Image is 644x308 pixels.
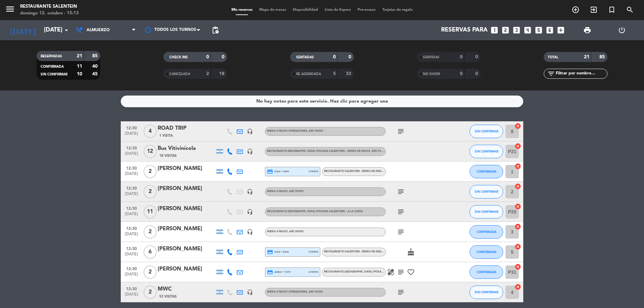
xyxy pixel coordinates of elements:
[470,185,503,198] button: SIN CONFIRMAR
[219,71,226,76] strong: 18
[222,55,226,59] strong: 0
[354,8,379,12] span: Pre-acceso
[267,269,273,275] i: credit_card
[267,169,273,175] i: credit_card
[256,8,289,12] span: Mapa de mesas
[296,56,314,59] span: SENTADAS
[267,130,323,132] span: Menu 4 pasos operadores
[77,54,82,58] strong: 21
[475,149,498,153] span: SIN CONFIRMAR
[267,210,363,213] span: RESTAURANTE [GEOGRAPHIC_DATA] (Posada Salentein) - A la carta
[387,268,395,276] i: healing
[534,26,543,35] i: looks_5
[407,248,415,256] i: cake
[158,204,215,213] div: [PERSON_NAME]
[123,232,140,240] span: [DATE]
[348,55,353,59] strong: 0
[123,131,140,139] span: [DATE]
[123,285,140,292] span: 12:30
[307,291,323,293] span: , ARS 90000
[407,268,415,276] i: favorite_border
[397,228,405,236] i: subject
[159,294,177,299] span: 53 Visitas
[123,144,140,151] span: 12:30
[144,165,157,178] span: 2
[324,270,427,273] span: RESTAURANTE [GEOGRAPHIC_DATA] (Posada Salentein) - Menú de Pasos
[41,65,64,68] span: CONFIRMADA
[247,289,253,295] i: headset_mic
[158,225,215,233] div: [PERSON_NAME]
[211,26,219,34] span: pending_actions
[5,4,15,14] i: menu
[475,55,479,59] strong: 0
[247,128,253,134] i: headset_mic
[475,210,498,213] span: SIN CONFIRMAR
[475,190,498,193] span: SIN CONFIRMAR
[470,265,503,279] button: CONFIRMADA
[470,165,503,178] button: CONFIRMADA
[470,225,503,239] button: CONFIRMADA
[397,208,405,216] i: subject
[324,250,408,253] span: RESTAURANTE SALENTEIN - Menu de Degustación 7 pasos
[158,124,215,133] div: ROAD TRIP
[20,3,79,10] div: Restaurante Salentein
[247,189,253,195] i: headset_mic
[397,188,405,196] i: subject
[307,130,323,132] span: , ARS 90000
[548,56,558,59] span: TOTAL
[324,170,423,173] span: RESTAURANTE SALENTEIN - Menu de Degustación 7 pasos
[379,8,416,12] span: Tarjetas de regalo
[123,151,140,159] span: [DATE]
[515,203,521,210] i: cancel
[477,170,496,173] span: CONFIRMADA
[77,72,82,76] strong: 10
[144,185,157,198] span: 2
[158,144,215,153] div: Bus Vitivinícola
[296,72,321,76] span: RE AGENDADA
[123,244,140,252] span: 12:30
[123,192,140,199] span: [DATE]
[477,230,496,234] span: CONFIRMADA
[158,164,215,173] div: [PERSON_NAME]
[158,265,215,273] div: [PERSON_NAME]
[144,265,157,279] span: 2
[515,123,521,129] i: cancel
[247,209,253,215] i: headset_mic
[512,26,521,35] i: looks_3
[158,184,215,193] div: [PERSON_NAME]
[123,124,140,131] span: 12:30
[123,212,140,220] span: [DATE]
[515,223,521,230] i: cancel
[584,55,589,59] strong: 21
[144,245,157,259] span: 6
[515,284,521,290] i: cancel
[267,291,323,293] span: Menu 4 pasos operadores
[267,249,289,255] span: visa * 8342
[41,73,67,76] span: SIN CONFIRMAR
[370,150,387,152] span: , ARS 95,000
[346,71,353,76] strong: 33
[423,56,439,59] span: SERVIDAS
[470,145,503,158] button: SIN CONFIRMAR
[206,71,209,76] strong: 2
[159,133,173,138] span: 1 Visita
[247,148,253,155] i: headset_mic
[608,6,616,14] i: turned_in_not
[144,225,157,239] span: 2
[477,250,496,254] span: CONFIRMADA
[267,190,304,193] span: Menu 4 pasos
[626,6,634,14] i: search
[309,270,318,274] span: stripe
[309,250,318,254] span: stripe
[77,64,82,69] strong: 11
[477,270,496,274] span: CONFIRMADA
[158,245,215,253] div: [PERSON_NAME]
[288,190,304,193] span: , ARS 90000
[470,125,503,138] button: SIN CONFIRMAR
[523,26,532,35] i: looks_4
[470,245,503,259] button: CONFIRMADA
[228,8,256,12] span: Mis reservas
[144,125,157,138] span: 4
[62,26,70,34] i: arrow_drop_down
[267,169,289,175] span: visa * 9409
